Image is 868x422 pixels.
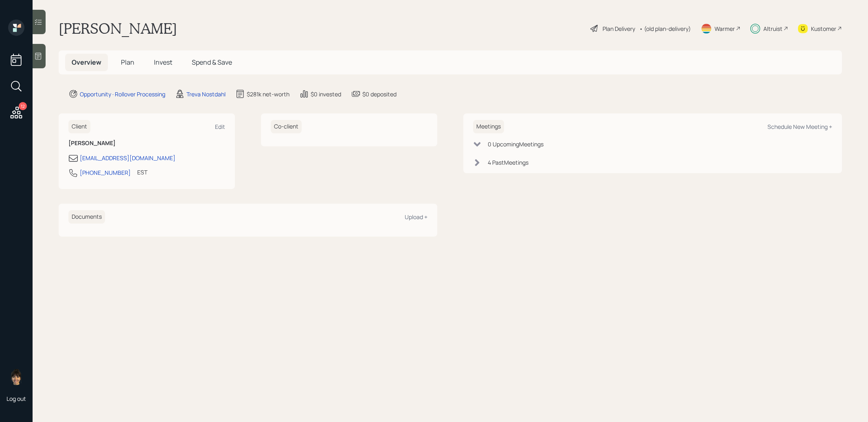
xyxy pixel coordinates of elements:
h6: Client [68,120,90,133]
div: $0 deposited [362,90,397,98]
div: [PHONE_NUMBER] [80,168,131,177]
div: Altruist [763,24,783,33]
div: [EMAIL_ADDRESS][DOMAIN_NAME] [80,154,175,162]
div: 0 Upcoming Meeting s [488,140,544,148]
span: Spend & Save [192,58,232,67]
div: Log out [7,395,26,402]
div: EST [137,168,147,176]
h6: [PERSON_NAME] [68,140,225,147]
div: Kustomer [811,24,836,33]
div: Upload + [405,213,427,221]
div: Treva Nostdahl [186,90,226,98]
h6: Meetings [473,120,504,133]
div: $281k net-worth [247,90,289,98]
h6: Co-client [271,120,302,133]
h6: Documents [68,210,105,224]
div: • (old plan-delivery) [639,24,691,33]
div: Warmer [715,24,735,33]
div: Plan Delivery [603,24,635,33]
div: 4 Past Meeting s [488,158,528,167]
span: Plan [121,58,134,67]
img: treva-nostdahl-headshot.png [8,369,24,385]
div: Edit [215,123,225,131]
div: 12 [19,102,27,110]
div: Schedule New Meeting + [767,123,832,131]
span: Overview [72,58,101,67]
div: Opportunity · Rollover Processing [80,90,165,98]
div: $0 invested [311,90,341,98]
h1: [PERSON_NAME] [59,20,177,37]
span: Invest [154,58,172,67]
